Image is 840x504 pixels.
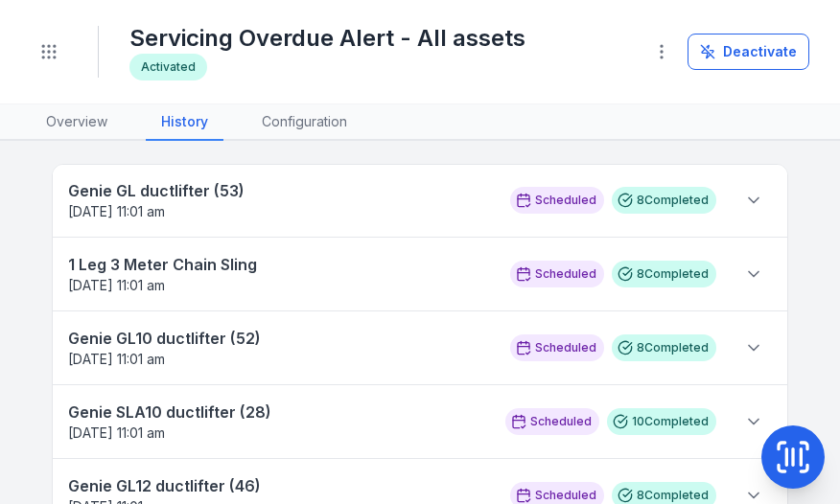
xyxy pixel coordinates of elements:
[68,277,165,293] time: 01/09/2025, 11:01:00 am
[146,104,223,141] a: History
[68,474,491,497] strong: Genie GL12 ductlifter (46)
[612,334,716,361] div: 8 Completed
[68,253,491,276] strong: 1 Leg 3 Meter Chain Sling
[68,424,165,441] time: 01/09/2025, 11:01:00 am
[68,179,491,202] strong: Genie GL ductlifter (53)
[31,34,67,70] button: Toggle navigation
[510,187,604,214] div: Scheduled
[68,277,165,293] span: [DATE] 11:01 am
[68,424,165,441] span: [DATE] 11:01 am
[129,23,525,54] h1: Servicing Overdue Alert - All assets
[68,203,165,219] time: 01/09/2025, 11:01:00 am
[607,408,716,435] div: 10 Completed
[246,104,362,141] a: Configuration
[68,351,165,367] time: 01/09/2025, 11:01:00 am
[68,401,486,443] a: Genie SLA10 ductlifter (28)[DATE] 11:01 am
[505,408,599,435] div: Scheduled
[31,104,123,141] a: Overview
[68,253,491,295] a: 1 Leg 3 Meter Chain Sling[DATE] 11:01 am
[68,179,491,221] a: Genie GL ductlifter (53)[DATE] 11:01 am
[68,351,165,367] span: [DATE] 11:01 am
[68,401,486,424] strong: Genie SLA10 ductlifter (28)
[129,54,207,80] div: Activated
[68,327,491,350] strong: Genie GL10 ductlifter (52)
[68,203,165,219] span: [DATE] 11:01 am
[510,334,604,361] div: Scheduled
[612,261,716,287] div: 8 Completed
[510,261,604,287] div: Scheduled
[612,187,716,214] div: 8 Completed
[68,327,491,369] a: Genie GL10 ductlifter (52)[DATE] 11:01 am
[688,34,809,70] button: Deactivate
